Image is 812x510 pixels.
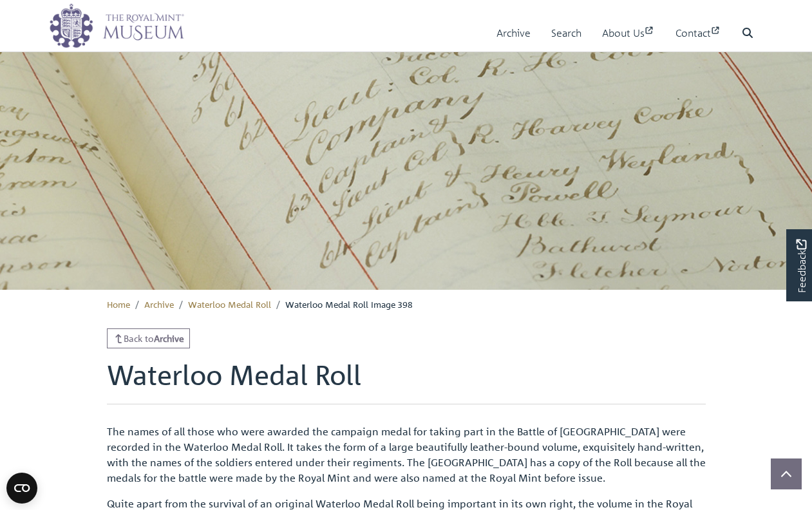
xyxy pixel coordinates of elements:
[786,229,812,301] a: Would you like to provide feedback?
[188,298,271,310] a: Waterloo Medal Roll
[107,328,191,348] a: Back toArchive
[154,332,184,344] strong: Archive
[107,359,706,404] h1: Waterloo Medal Roll
[285,298,413,310] span: Waterloo Medal Roll Image 398
[49,3,184,48] img: logo_wide.png
[771,458,802,489] button: Scroll to top
[144,298,174,310] a: Archive
[602,15,655,52] a: About Us
[793,240,809,293] span: Feedback
[675,15,721,52] a: Contact
[107,425,706,484] span: The names of all those who were awarded the campaign medal for taking part in the Battle of [GEOG...
[496,15,531,52] a: Archive
[6,473,37,504] button: Open CMP widget
[107,298,130,310] a: Home
[551,15,581,52] a: Search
